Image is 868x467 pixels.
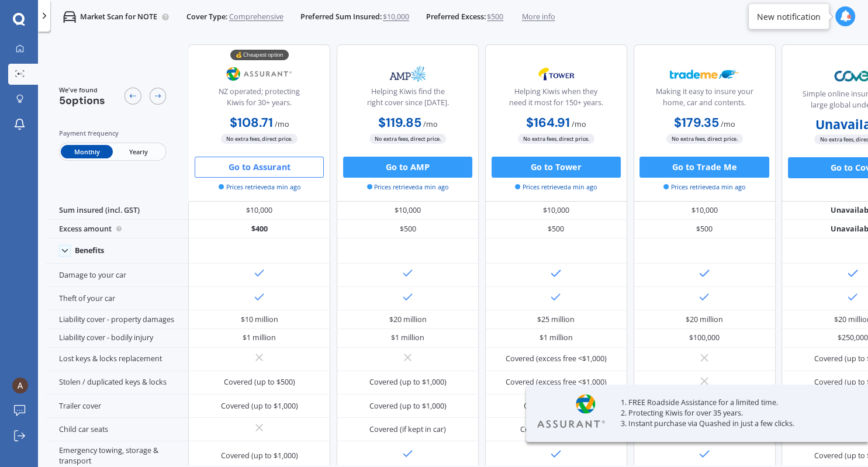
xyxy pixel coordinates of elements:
button: Go to Assurant [195,157,324,178]
div: $400 [188,220,330,238]
div: $250,000 [838,333,868,343]
span: / mo [275,119,289,129]
span: 5 options [59,94,105,108]
span: $500 [487,12,503,22]
span: No extra fees, direct price. [369,134,446,144]
span: Prices retrieved a min ago [515,182,597,192]
div: Lost keys & locks replacement [46,348,188,371]
b: $179.35 [674,115,719,131]
div: Covered (up to $1,000) [221,451,298,461]
div: Theft of your car [46,287,188,310]
div: Damage to your car [46,264,188,287]
span: Yearly [113,145,164,158]
p: Market Scan for NOTE [80,12,157,22]
button: Go to AMP [343,157,472,178]
div: Covered (up to $750) [520,424,592,435]
div: $100,000 [689,333,720,343]
div: $1 million [540,333,573,343]
span: $10,000 [383,12,409,22]
div: New notification [757,11,821,22]
div: Covered (up to $1,000) [369,401,446,411]
span: Preferred Sum Insured: [300,12,381,22]
div: Helping Kiwis find the right cover since [DATE]. [345,87,469,113]
div: $10,000 [634,202,776,220]
div: Covered (up to $500) [224,377,295,388]
span: More info [522,12,555,22]
button: Go to Tower [492,157,621,178]
div: Payment frequency [59,128,167,139]
img: Assurant.png [224,61,294,87]
div: Liability cover - property damages [46,310,188,329]
img: ACg8ocI6WjY5uTeS8DIq5_yS9hO9UNUl-MEKZlcLLggeh_Ba-21DQg=s96-c [12,378,28,393]
div: $500 [337,220,479,238]
div: Liability cover - bodily injury [46,329,188,348]
span: No extra fees, direct price. [221,134,298,144]
span: Prices retrieved a min ago [219,182,300,192]
div: $500 [485,220,627,238]
p: 2. Protecting Kiwis for over 35 years. [621,408,842,418]
span: We've found [59,85,105,95]
div: NZ operated; protecting Kiwis for 30+ years. [198,87,321,113]
span: Preferred Excess: [426,12,486,22]
b: $119.85 [378,115,421,131]
p: 1. FREE Roadside Assistance for a limited time. [621,397,842,408]
div: Child car seats [46,418,188,441]
div: Option $<8/month [524,401,588,411]
div: Covered (up to $1,000) [369,377,446,388]
div: $20 million [686,314,723,325]
div: 💰 Cheapest option [230,50,289,60]
div: $10,000 [188,202,330,220]
img: Tower.webp [521,61,591,87]
div: $10,000 [337,202,479,220]
div: Making it easy to insure your home, car and contents. [642,87,766,113]
img: AMP.webp [373,61,442,87]
div: $20 million [389,314,426,325]
div: Covered (excess free <$1,000) [506,354,607,364]
div: Sum insured (incl. GST) [46,202,188,220]
div: Covered (up to $1,000) [221,401,298,411]
div: Trailer cover [46,395,188,418]
div: Covered (if kept in car) [369,424,446,435]
div: Excess amount [46,220,188,238]
div: $10 million [241,314,278,325]
div: $500 [634,220,776,238]
span: No extra fees, direct price. [518,134,594,144]
div: $10,000 [485,202,627,220]
p: 3. Instant purchase via Quashed in just a few clicks. [621,418,842,429]
button: Go to Trade Me [639,157,769,178]
img: car.f15378c7a67c060ca3f3.svg [63,11,76,23]
span: Prices retrieved a min ago [663,182,745,192]
div: $1 million [243,333,276,343]
span: Monthly [61,145,112,158]
span: No extra fees, direct price. [666,134,743,144]
span: Prices retrieved a min ago [367,182,449,192]
img: Assurant.webp [534,393,608,430]
span: / mo [572,119,586,129]
div: Covered (excess free <$1,000) [506,377,607,388]
img: Trademe.webp [670,61,739,87]
span: Cover Type: [186,12,227,22]
div: $1 million [391,333,424,343]
span: / mo [721,119,735,129]
span: Comprehensive [229,12,283,22]
div: Benefits [75,246,104,255]
b: $164.91 [526,115,570,131]
b: $108.71 [230,115,273,131]
div: $25 million [537,314,575,325]
div: Helping Kiwis when they need it most for 150+ years. [494,87,618,113]
div: Stolen / duplicated keys & locks [46,371,188,395]
span: / mo [423,119,437,129]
